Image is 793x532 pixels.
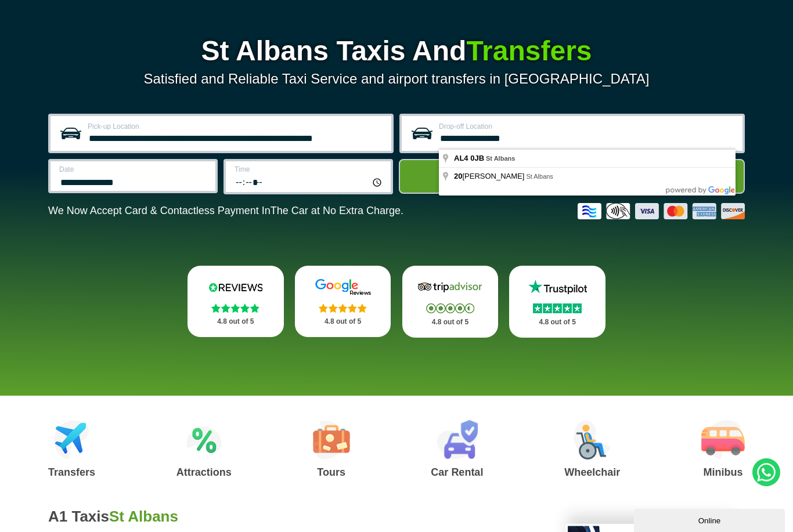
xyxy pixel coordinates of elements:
button: Get Quote [399,159,745,194]
p: 4.8 out of 5 [522,315,593,330]
img: Minibus [701,420,745,459]
a: Google Stars 4.8 out of 5 [295,266,391,337]
span: St Albans [486,155,515,162]
img: Reviews.io [201,278,271,296]
label: Time [235,166,384,173]
span: AL4 0JB [454,154,484,162]
span: [PERSON_NAME] [454,172,526,180]
img: Credit And Debit Cards [578,203,745,219]
img: Stars [426,303,474,313]
p: 4.8 out of 5 [200,314,271,329]
img: Google [308,278,378,296]
img: Tours [313,420,350,459]
label: Date [59,166,208,173]
a: Reviews.io Stars 4.8 out of 5 [188,266,284,337]
span: Transfers [466,35,592,66]
span: 20 [454,172,462,180]
p: We Now Accept Card & Contactless Payment In [48,205,403,217]
label: Pick-up Location [88,123,384,130]
p: 4.8 out of 5 [415,315,486,330]
h3: Attractions [176,467,232,477]
iframe: chat widget [634,506,787,532]
h3: Minibus [701,467,745,477]
span: The Car at No Extra Charge. [271,205,403,216]
h3: Wheelchair [564,467,620,477]
img: Stars [533,303,582,313]
a: Trustpilot Stars 4.8 out of 5 [509,266,605,338]
img: Tripadvisor [415,278,485,296]
h3: Car Rental [431,467,483,477]
img: Wheelchair [574,420,611,459]
label: Drop-off Location [439,123,736,130]
h3: Transfers [48,467,95,477]
img: Stars [319,303,367,313]
img: Trustpilot [522,278,592,296]
h2: A1 Taxis [48,508,383,526]
span: St Albans [109,508,178,525]
p: 4.8 out of 5 [308,314,379,329]
h1: St Albans Taxis And [48,37,745,65]
img: Stars [211,303,259,313]
p: Satisfied and Reliable Taxi Service and airport transfers in [GEOGRAPHIC_DATA] [48,71,745,87]
img: Attractions [186,420,222,459]
img: Car Rental [437,420,478,459]
h3: Tours [313,467,350,477]
a: Tripadvisor Stars 4.8 out of 5 [402,266,499,338]
img: Airport Transfers [54,420,89,459]
span: St Albans [526,173,553,180]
